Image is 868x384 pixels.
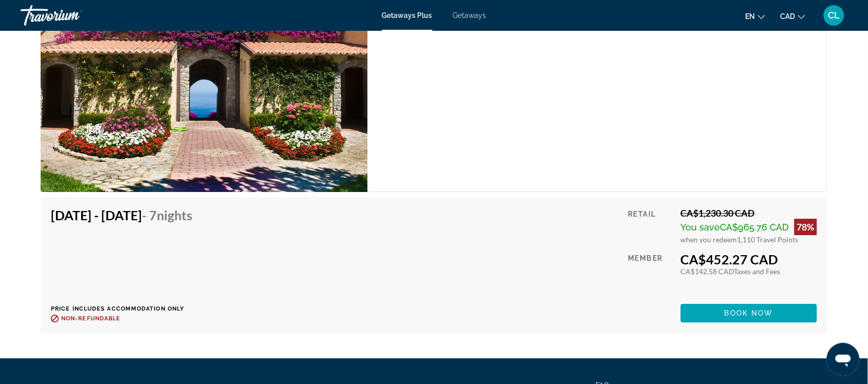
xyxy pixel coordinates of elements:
button: User Menu [821,5,847,26]
span: Nights [157,207,192,223]
span: Taxes and Fees [734,267,781,276]
a: Travorium [21,2,123,29]
span: Non-refundable [61,315,120,322]
div: 78% [794,219,817,235]
span: 1,110 Travel Points [737,235,799,244]
div: CA$452.27 CAD [681,252,817,267]
iframe: Bouton de lancement de la fenêtre de messagerie [827,343,860,376]
div: CA$142.58 CAD [681,267,817,276]
a: Getaways Plus [382,11,432,20]
button: Change language [746,9,765,24]
button: Book now [681,304,817,322]
span: CL [828,10,840,21]
span: Book now [725,309,773,317]
button: Change currency [781,9,805,24]
span: - 7 [142,207,192,223]
span: en [746,12,755,21]
div: Member [628,252,673,296]
span: when you redeem [681,235,737,244]
span: CA$965.76 CAD [720,222,789,233]
a: Getaways [453,11,486,20]
span: You save [681,222,720,233]
span: CAD [781,12,795,21]
h4: [DATE] - [DATE] [51,207,192,223]
div: Retail [628,207,673,244]
p: Price includes accommodation only [51,305,200,312]
div: CA$1,230.30 CAD [681,207,817,219]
